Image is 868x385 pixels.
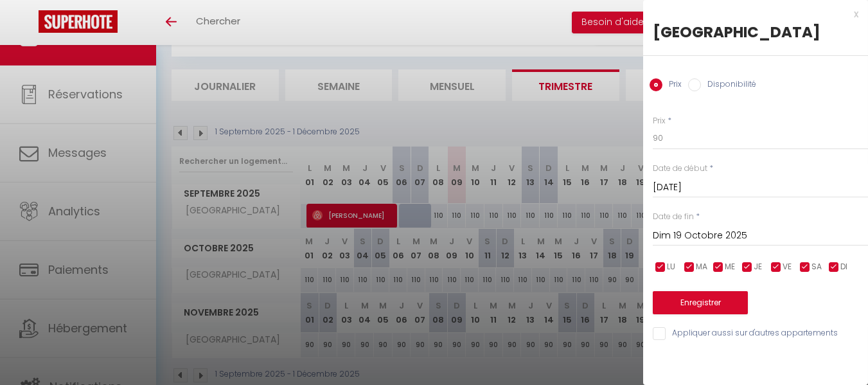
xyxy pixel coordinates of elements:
[840,261,847,273] span: DI
[725,261,735,273] span: ME
[811,261,822,273] span: SA
[653,291,748,314] button: Enregistrer
[667,261,675,273] span: LU
[696,261,707,273] span: MA
[643,6,858,22] div: x
[754,261,762,273] span: JE
[783,261,792,273] span: VE
[653,22,858,42] div: [GEOGRAPHIC_DATA]
[653,211,694,223] label: Date de fin
[653,163,707,175] label: Date de début
[662,78,682,93] label: Prix
[653,115,666,127] label: Prix
[701,78,756,93] label: Disponibilité
[10,5,49,44] button: Ouvrir le widget de chat LiveChat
